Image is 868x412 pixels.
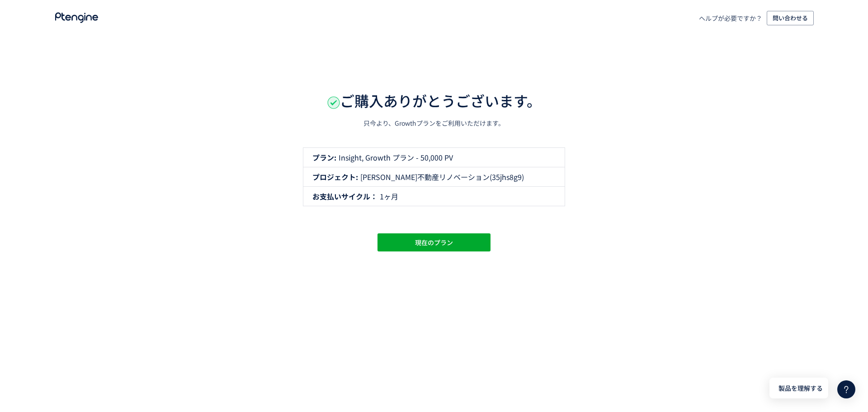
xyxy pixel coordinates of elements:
[767,11,814,25] button: 問い合わせる
[699,14,762,23] span: ヘルプが必要ですか？
[312,152,336,163] span: プラン:
[415,233,453,251] span: 現在のプラン
[339,152,453,163] span: Insight, Growth プラン - 50,000 PV
[360,171,524,182] span: [PERSON_NAME]不動産リノベーション(35jhs8g9)
[773,11,808,25] span: 問い合わせる
[377,233,491,251] button: 現在のプラン
[380,191,398,202] span: 1ヶ月
[778,384,823,393] span: 製品を理解する
[312,171,358,182] span: プロジェクト:
[312,191,377,202] span: お支払いサイクル：
[344,118,524,128] p: 只今より、Growthプランをご利用いただけます。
